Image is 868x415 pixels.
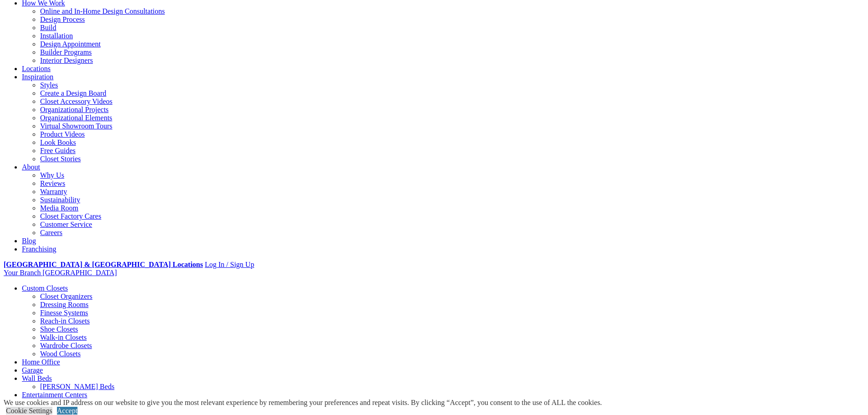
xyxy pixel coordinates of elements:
[40,56,93,64] a: Interior Designers
[4,269,117,277] a: Your Branch [GEOGRAPHIC_DATA]
[40,130,85,138] a: Product Videos
[42,269,117,277] span: [GEOGRAPHIC_DATA]
[40,15,85,23] a: Design Process
[40,7,165,15] a: Online and In-Home Design Consultations
[40,333,87,341] a: Walk-in Closets
[40,309,88,317] a: Finesse Systems
[40,179,65,187] a: Reviews
[40,292,92,300] a: Closet Organizers
[40,301,88,308] a: Dressing Rooms
[22,284,68,292] a: Custom Closets
[40,138,76,146] a: Look Books
[4,399,602,407] div: We use cookies and IP address on our website to give you the most relevant experience by remember...
[40,204,78,212] a: Media Room
[40,220,92,228] a: Customer Service
[40,114,112,122] a: Organizational Elements
[22,65,51,72] a: Locations
[40,40,101,48] a: Design Appointment
[40,122,113,130] a: Virtual Showroom Tours
[40,325,78,333] a: Shoe Closets
[40,229,62,236] a: Careers
[40,342,92,349] a: Wardrobe Closets
[4,261,203,268] a: [GEOGRAPHIC_DATA] & [GEOGRAPHIC_DATA] Locations
[40,317,90,325] a: Reach-in Closets
[6,407,52,415] a: Cookie Settings
[40,32,73,40] a: Installation
[22,366,43,374] a: Garage
[22,163,40,171] a: About
[22,374,52,382] a: Wall Beds
[4,269,41,277] span: Your Branch
[40,196,80,204] a: Sustainability
[40,97,113,105] a: Closet Accessory Videos
[40,106,108,113] a: Organizational Projects
[40,383,114,390] a: [PERSON_NAME] Beds
[40,48,92,56] a: Builder Programs
[22,358,60,366] a: Home Office
[22,237,36,245] a: Blog
[57,407,77,415] a: Accept
[205,261,254,268] a: Log In / Sign Up
[40,171,64,179] a: Why Us
[40,212,101,220] a: Closet Factory Cares
[40,89,106,97] a: Create a Design Board
[22,391,87,399] a: Entertainment Centers
[22,73,53,81] a: Inspiration
[40,147,76,154] a: Free Guides
[22,245,56,253] a: Franchising
[40,81,58,89] a: Styles
[40,188,67,195] a: Warranty
[40,24,56,31] a: Build
[40,350,81,358] a: Wood Closets
[40,155,81,163] a: Closet Stories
